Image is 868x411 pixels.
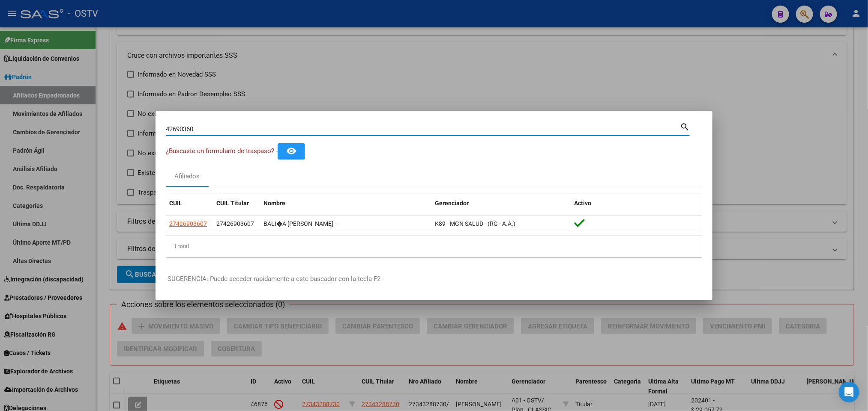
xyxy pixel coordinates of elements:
span: Gerenciador [435,200,469,207]
div: Afiliados [175,171,200,181]
datatable-header-cell: CUIL Titular [213,194,260,213]
span: CUIL [169,200,182,207]
span: CUIL Titular [216,200,249,207]
span: Nombre [263,200,285,207]
datatable-header-cell: Gerenciador [431,194,571,213]
datatable-header-cell: CUIL [166,194,213,213]
p: -SUGERENCIA: Puede acceder rapidamente a este buscador con la tecla F2- [166,274,702,284]
span: K89 - MGN SALUD - (RG - A.A.) [435,220,515,227]
span: 27426903607 [169,220,207,227]
span: 27426903607 [216,220,254,227]
span: Activo [575,200,592,207]
datatable-header-cell: Activo [571,194,702,213]
div: 1 total [166,236,702,257]
div: Open Intercom Messenger [839,382,859,402]
div: BALI�A [PERSON_NAME] - [263,219,428,229]
mat-icon: remove_red_eye [286,146,296,156]
span: ¿Buscaste un formulario de traspaso? - [166,147,278,155]
datatable-header-cell: Nombre [260,194,431,213]
mat-icon: search [680,121,690,131]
